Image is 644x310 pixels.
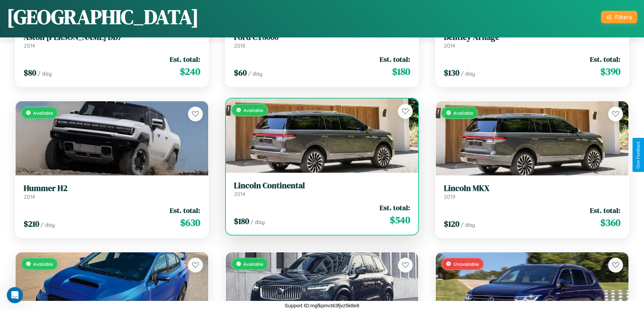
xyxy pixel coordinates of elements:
span: Available [243,107,263,113]
span: Est. total: [380,54,410,64]
h3: Ford CT8000 [234,32,410,42]
span: 2014 [24,193,35,200]
h3: Bentley Arnage [444,32,620,42]
h1: [GEOGRAPHIC_DATA] [7,3,199,31]
span: / day [461,221,475,228]
p: Support ID: mgfkpmct63fjvz5k8e8 [285,301,359,310]
span: 2014 [444,42,455,49]
span: $ 360 [600,216,620,229]
span: $ 390 [600,65,620,78]
h3: Aston [PERSON_NAME] DB7 [24,32,200,42]
span: / day [41,221,55,228]
span: $ 210 [24,218,39,229]
button: Filters [601,11,637,23]
h3: Hummer H2 [24,184,200,193]
h3: Lincoln Continental [234,181,410,191]
span: 2018 [234,42,245,49]
a: Ford CT80002018 [234,32,410,49]
span: $ 60 [234,67,247,78]
span: / day [461,70,475,77]
span: $ 240 [180,65,200,78]
span: 2019 [444,193,455,200]
iframe: Intercom live chat [7,287,23,303]
span: Est. total: [170,54,200,64]
span: / day [38,70,52,77]
span: $ 630 [180,216,200,229]
span: $ 180 [392,65,410,78]
span: 2014 [24,42,35,49]
span: $ 120 [444,218,459,229]
span: $ 130 [444,67,459,78]
span: Available [243,261,263,267]
a: Lincoln MKX2019 [444,184,620,200]
a: Aston [PERSON_NAME] DB72014 [24,32,200,49]
h3: Lincoln MKX [444,184,620,193]
span: Est. total: [170,205,200,215]
span: Est. total: [590,54,620,64]
span: Unavailable [453,261,479,267]
a: Lincoln Continental2014 [234,181,410,197]
span: $ 80 [24,67,36,78]
span: $ 540 [390,213,410,227]
span: Available [33,261,53,267]
span: Est. total: [380,203,410,213]
span: / day [248,70,262,77]
a: Hummer H22014 [24,184,200,200]
span: $ 180 [234,216,249,227]
span: Available [453,110,473,116]
span: / day [251,219,265,225]
span: Available [33,110,53,116]
a: Bentley Arnage2014 [444,32,620,49]
div: Give Feedback [636,141,641,169]
span: 2014 [234,191,245,197]
div: Filters [615,13,632,21]
span: Est. total: [590,205,620,215]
